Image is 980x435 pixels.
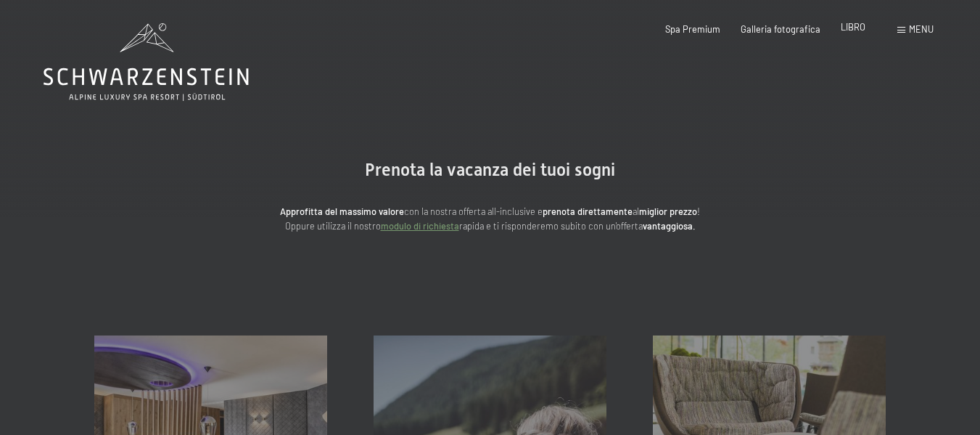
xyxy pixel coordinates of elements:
[841,21,865,33] a: LIBRO
[404,206,543,217] font: con la nostra offerta all-inclusive e
[365,160,615,180] font: Prenota la vacanza dei tuoi sogni
[665,23,720,35] a: Spa Premium
[643,220,696,232] font: vantaggiosa.
[381,220,459,232] a: modulo di richiesta
[633,206,639,217] font: al
[909,23,934,35] font: menu
[639,206,697,217] font: miglior prezzo
[459,220,643,232] font: rapida e ti risponderemo subito con un'offerta
[543,206,633,217] font: prenota direttamente
[285,220,381,232] font: Oppure utilizza il nostro
[697,206,700,217] font: !
[741,23,820,35] a: Galleria fotografica
[280,206,404,217] font: Approfitta del massimo valore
